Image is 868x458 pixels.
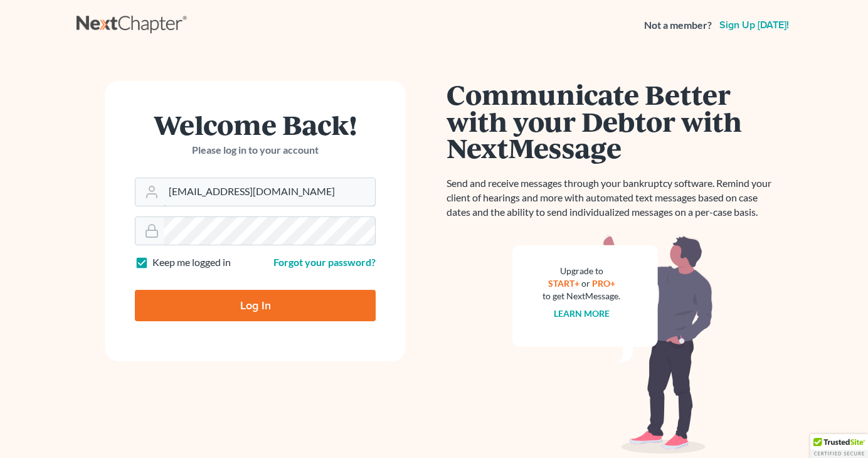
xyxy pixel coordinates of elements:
div: to get NextMessage. [542,290,620,302]
a: Forgot your password? [273,256,376,268]
div: Upgrade to [542,265,620,277]
a: START+ [548,278,580,289]
a: Learn more [554,308,610,319]
input: Email Address [164,178,375,206]
a: PRO+ [592,278,615,289]
a: Sign up [DATE]! [717,20,791,30]
div: TrustedSite Certified [810,434,868,458]
label: Keep me logged in [152,255,231,270]
h1: Communicate Better with your Debtor with NextMessage [447,81,779,161]
p: Send and receive messages through your bankruptcy software. Remind your client of hearings and mo... [447,176,779,220]
span: or [581,278,590,289]
strong: Not a member? [644,18,712,33]
input: Log In [135,290,376,321]
h1: Welcome Back! [135,111,376,138]
p: Please log in to your account [135,143,376,157]
img: nextmessage_bg-59042aed3d76b12b5cd301f8e5b87938c9018125f34e5fa2b7a6b67550977c72.svg [512,235,713,454]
